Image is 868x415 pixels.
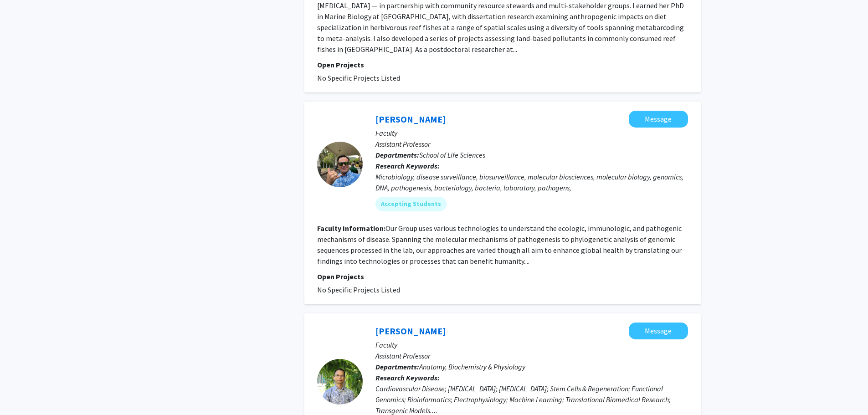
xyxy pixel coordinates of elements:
[375,362,419,371] b: Departments:
[375,113,446,125] a: [PERSON_NAME]
[375,325,446,337] a: [PERSON_NAME]
[375,339,688,350] p: Faculty
[629,323,688,339] button: Message Yiqiang Zhang
[419,362,525,371] span: Anatomy, Biochemistry & Physiology
[317,271,688,282] p: Open Projects
[375,350,688,361] p: Assistant Professor
[317,59,688,70] p: Open Projects
[317,285,400,294] span: No Specific Projects Listed
[317,224,385,233] b: Faculty Information:
[317,224,682,266] fg-read-more: Our Group uses various technologies to understand the ecologic, immunologic, and pathogenic mecha...
[317,73,400,82] span: No Specific Projects Listed
[629,111,688,128] button: Message Michael Norris
[375,171,688,193] div: Microbiology, disease surveillance, biosurveillance, molecular biosciences, molecular biology, ge...
[375,373,440,382] b: Research Keywords:
[375,138,688,149] p: Assistant Professor
[375,128,688,138] p: Faculty
[7,374,39,408] iframe: Chat
[375,161,440,170] b: Research Keywords:
[375,150,419,159] b: Departments:
[419,150,485,159] span: School of Life Sciences
[375,197,447,211] mat-chip: Accepting Students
